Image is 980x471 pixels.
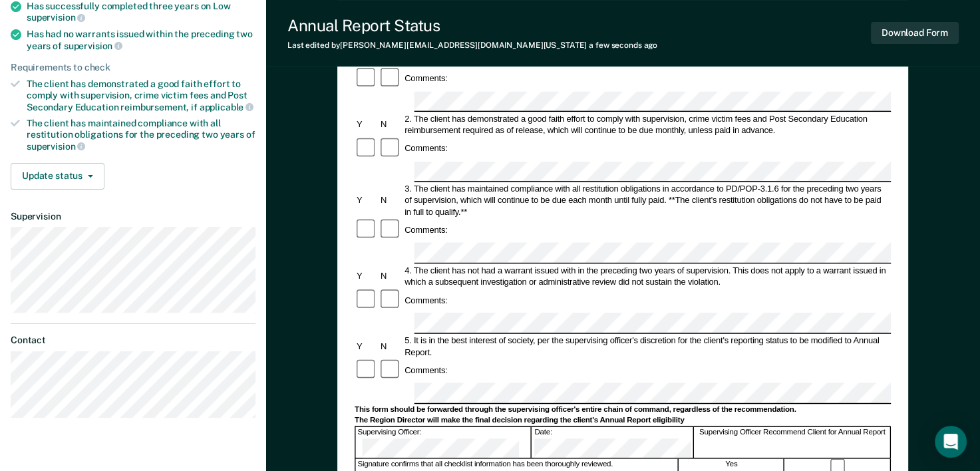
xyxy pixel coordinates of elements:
[871,22,959,44] button: Download Form
[403,113,892,136] div: 2. The client has demonstrated a good faith effort to comply with supervision, crime victim fees ...
[11,211,255,222] dt: Supervision
[287,41,657,50] div: Last edited by [PERSON_NAME][EMAIL_ADDRESS][DOMAIN_NAME][US_STATE]
[379,118,403,130] div: N
[355,194,379,206] div: Y
[379,340,403,351] div: N
[379,270,403,281] div: N
[533,427,694,458] div: Date:
[355,404,891,414] div: This form should be forwarded through the supervising officer's entire chain of command, regardle...
[200,102,253,112] span: applicable
[27,1,255,23] div: Has successfully completed three years on Low
[403,335,892,358] div: 5. It is in the best interest of society, per the supervising officer's discretion for the client...
[403,143,450,154] div: Comments:
[403,264,892,287] div: 4. The client has not had a warrant issued with in the preceding two years of supervision. This d...
[935,426,967,458] div: Open Intercom Messenger
[27,118,255,152] div: The client has maintained compliance with all restitution obligations for the preceding two years of
[355,270,379,281] div: Y
[27,78,255,112] div: The client has demonstrated a good faith effort to comply with supervision, crime victim fees and...
[355,340,379,351] div: Y
[403,73,450,84] div: Comments:
[27,141,85,152] span: supervision
[403,224,450,235] div: Comments:
[11,62,255,73] div: Requirements to check
[379,194,403,206] div: N
[27,29,255,51] div: Has had no warrants issued within the preceding two years of
[11,335,255,346] dt: Contact
[589,41,657,50] span: a few seconds ago
[695,427,891,458] div: Supervising Officer Recommend Client for Annual Report
[11,163,104,190] button: Update status
[403,183,892,218] div: 3. The client has maintained compliance with all restitution obligations in accordance to PD/POP-...
[355,415,891,425] div: The Region Director will make the final decision regarding the client's Annual Report eligibility
[356,427,532,458] div: Supervising Officer:
[403,365,450,376] div: Comments:
[64,41,122,51] span: supervision
[287,16,657,35] div: Annual Report Status
[403,295,450,306] div: Comments:
[27,12,85,23] span: supervision
[355,118,379,130] div: Y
